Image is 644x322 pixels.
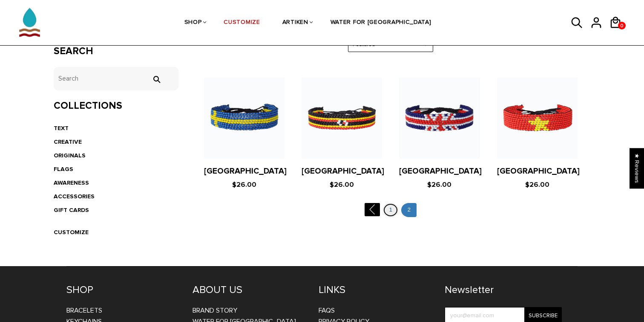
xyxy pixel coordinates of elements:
[330,180,354,189] span: $26.00
[54,179,89,186] a: AWARENESS
[630,148,644,189] div: Click to open Judge.me floating reviews tab
[54,100,178,112] h3: Collections
[54,206,89,214] a: GIFT CARDS
[66,284,180,296] h4: SHOP
[383,203,398,217] a: 1
[302,166,384,176] a: [GEOGRAPHIC_DATA]
[148,75,165,83] input: Search
[401,203,417,217] a: 2
[618,22,626,29] a: 0
[331,0,431,46] a: WATER FOR [GEOGRAPHIC_DATA]
[66,306,102,315] a: Bracelets
[427,180,451,189] span: $26.00
[232,180,256,189] span: $26.00
[54,193,95,200] a: ACCESSORIES
[54,138,82,145] a: CREATIVE
[54,165,73,173] a: FLAGS
[224,0,260,46] a: CUSTOMIZE
[525,180,549,189] span: $26.00
[54,229,89,236] a: CUSTOMIZE
[319,284,432,296] h4: LINKS
[399,166,482,176] a: [GEOGRAPHIC_DATA]
[193,306,237,315] a: BRAND STORY
[445,284,562,296] h4: Newsletter
[497,166,580,176] a: [GEOGRAPHIC_DATA]
[54,45,178,58] h3: Search
[282,0,308,46] a: ARTIKEN
[184,0,202,46] a: SHOP
[54,125,69,132] a: TEXT
[365,203,380,216] a: 
[54,152,86,159] a: ORIGINALS
[193,284,306,296] h4: ABOUT US
[54,67,178,90] input: Search
[204,166,287,176] a: [GEOGRAPHIC_DATA]
[618,20,626,31] span: 0
[319,306,335,315] a: FAQs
